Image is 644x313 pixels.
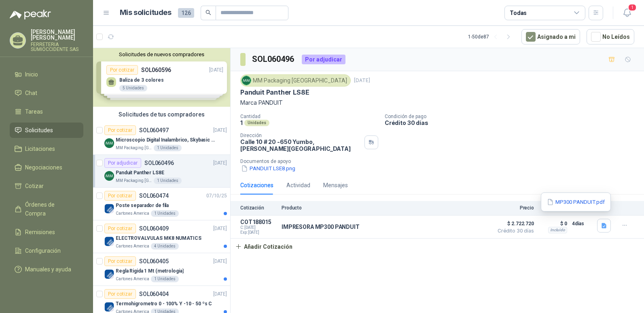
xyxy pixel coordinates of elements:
[548,227,567,233] div: Incluido
[240,205,277,211] p: Cotización
[213,290,227,298] p: [DATE]
[10,178,83,194] a: Cotizar
[587,29,634,44] button: No Leídos
[116,210,149,217] p: Cartones America
[25,228,55,237] span: Remisiones
[10,123,83,138] a: Solicitudes
[213,225,227,233] p: [DATE]
[240,98,634,107] p: Marca PANDUIT
[572,219,592,228] p: 4 días
[116,276,149,282] p: Cartones America
[10,262,83,277] a: Manuales y ayuda
[116,243,149,250] p: Cartones America
[93,48,230,107] div: Solicitudes de nuevos compradoresPor cotizarSOL060596[DATE] Baliza de 3 colores5 UnidadesPor coti...
[213,159,227,167] p: [DATE]
[240,181,273,190] div: Cotizaciones
[154,145,182,151] div: 1 Unidades
[104,204,114,214] img: Company Logo
[323,181,348,190] div: Mensajes
[494,219,534,228] span: $ 2.722.720
[25,200,76,218] span: Órdenes de Compra
[25,246,61,255] span: Configuración
[25,182,44,190] span: Cotizar
[116,202,169,209] p: Poste separador de fila
[93,220,230,253] a: Por cotizarSOL060409[DATE] Company LogoELECTROVALVULAS MK8 NUMATICSCartones America4 Unidades
[104,256,136,266] div: Por cotizar
[104,269,114,279] img: Company Logo
[10,160,83,175] a: Negociaciones
[240,230,277,235] span: Exp: [DATE]
[240,225,277,230] span: C: [DATE]
[244,120,269,126] div: Unidades
[213,127,227,134] p: [DATE]
[521,29,580,44] button: Asignado a mi
[139,291,169,297] p: SOL060404
[151,210,179,217] div: 1 Unidades
[151,243,179,250] div: 4 Unidades
[116,169,164,177] p: Panduit Panther LS8E
[282,224,360,230] p: IMPRESORA MP300 PANDUIT
[240,138,361,152] p: Calle 10 # 20 -650 Yumbo , [PERSON_NAME][GEOGRAPHIC_DATA]
[546,198,606,206] button: MP300 PANDUIT.pdf
[144,160,174,166] p: SOL060496
[25,89,37,97] span: Chat
[116,267,184,275] p: Regla Rigida 1 Mt (metrologia)
[240,114,378,119] p: Cantidad
[240,133,361,138] p: Dirección
[139,258,169,264] p: SOL060405
[104,289,136,299] div: Por cotizar
[178,8,194,18] span: 126
[116,178,152,184] p: MM Packaging [GEOGRAPHIC_DATA]
[25,163,62,172] span: Negociaciones
[25,265,71,274] span: Manuales y ayuda
[213,258,227,265] p: [DATE]
[539,205,567,211] p: Flete
[10,67,83,82] a: Inicio
[10,85,83,101] a: Chat
[385,114,641,119] p: Condición de pago
[93,188,230,220] a: Por cotizarSOL06047407/10/25 Company LogoPoste separador de filaCartones America1 Unidades
[206,192,227,200] p: 07/10/25
[104,302,114,312] img: Company Logo
[154,178,182,184] div: 1 Unidades
[116,145,152,151] p: MM Packaging [GEOGRAPHIC_DATA]
[252,53,295,66] h3: SOL060496
[96,51,227,57] button: Solicitudes de nuevos compradores
[116,235,201,242] p: ELECTROVALVULAS MK8 NUMATICS
[25,144,55,153] span: Licitaciones
[104,237,114,246] img: Company Logo
[31,29,83,40] p: [PERSON_NAME] [PERSON_NAME]
[539,219,567,228] p: $ 0
[240,88,309,97] p: Panduit Panther LS8E
[139,193,169,199] p: SOL060474
[354,77,370,85] p: [DATE]
[139,127,169,133] p: SOL060497
[494,205,534,211] p: Precio
[302,55,345,64] div: Por adjudicar
[104,138,114,148] img: Company Logo
[120,7,172,19] h1: Mis solicitudes
[25,70,38,79] span: Inicio
[510,8,527,17] div: Todas
[116,136,216,144] p: Microscopio Digital Inalambrico, Skybasic 50x-1000x, Ampliac
[104,171,114,181] img: Company Logo
[104,191,136,201] div: Por cotizar
[620,6,634,20] button: 1
[10,104,83,119] a: Tareas
[25,126,53,135] span: Solicitudes
[10,141,83,156] a: Licitaciones
[10,243,83,258] a: Configuración
[240,119,243,126] p: 1
[385,119,641,126] p: Crédito 30 días
[10,10,51,19] img: Logo peakr
[93,107,230,122] div: Solicitudes de tus compradores
[628,4,637,11] span: 1
[139,226,169,231] p: SOL060409
[468,30,515,43] div: 1 - 50 de 87
[10,224,83,240] a: Remisiones
[93,155,230,188] a: Por adjudicarSOL060496[DATE] Company LogoPanduit Panther LS8EMM Packaging [GEOGRAPHIC_DATA]1 Unid...
[242,76,251,85] img: Company Logo
[104,158,141,168] div: Por adjudicar
[10,197,83,221] a: Órdenes de Compra
[231,239,297,255] button: Añadir Cotización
